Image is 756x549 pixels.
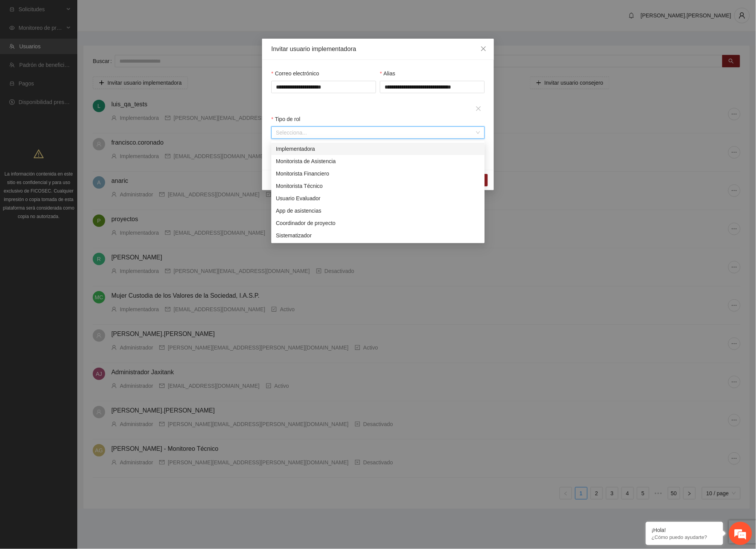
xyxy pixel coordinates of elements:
[652,527,717,533] div: ¡Hola!
[271,143,485,155] div: Implementadora
[380,69,395,78] label: Alias
[4,211,147,238] textarea: Escriba su mensaje y pulse “Intro”
[127,4,145,22] div: Minimizar ventana de chat en vivo
[276,206,480,215] div: App de asistencias
[473,39,494,60] button: Close
[271,217,485,229] div: Coordinador de proyecto
[652,534,717,540] p: ¿Cómo puedo ayudarte?
[271,192,485,205] div: Usuario Evaluador
[276,231,480,240] div: Sistematizador
[40,39,130,49] div: Chatee con nosotros ahora
[276,157,480,165] div: Monitorista de Asistencia
[45,103,107,181] span: Estamos en línea.
[271,81,376,93] input: Correo electrónico
[472,102,485,115] button: close
[276,194,480,203] div: Usuario Evaluador
[276,219,480,227] div: Coordinador de proyecto
[271,180,485,192] div: Monitorista Técnico
[271,115,300,123] label: Tipo de rol
[271,205,485,217] div: App de asistencias
[380,81,485,93] input: Alias
[276,145,480,153] div: Implementadora
[480,46,487,52] span: close
[271,155,485,167] div: Monitorista de Asistencia
[276,182,480,190] div: Monitorista Técnico
[271,45,485,53] div: Invitar usuario implementadora
[276,169,480,178] div: Monitorista Financiero
[271,167,485,180] div: Monitorista Financiero
[271,69,319,78] label: Correo electrónico
[271,229,485,242] div: Sistematizador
